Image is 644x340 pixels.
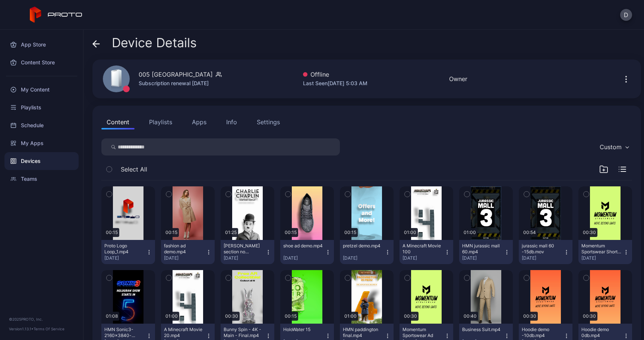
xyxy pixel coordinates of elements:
div: [DATE] [164,255,206,261]
div: shoe ad demo.mp4 [283,243,324,249]
button: HMN jurassic mall 60.mp4[DATE] [459,240,513,264]
div: Hoodie demo 0db.mp4 [581,327,622,339]
div: Subscription renewal [DATE] [139,79,222,88]
div: [DATE] [462,255,504,261]
div: [DATE] [581,255,623,261]
div: HMN Sonic3-2160x3840-v8.mp4 [104,327,145,339]
div: Custom [600,143,622,151]
a: Playlists [4,99,79,116]
div: Offline [303,70,367,79]
button: Custom [596,138,632,155]
button: Proto Logo Loop_1.mp4[DATE] [101,240,155,264]
button: D [620,9,632,21]
div: Last Seen [DATE] 5:03 AM [303,79,367,88]
a: Content Store [4,54,79,71]
div: Momentum Sportswear Shorts -10db.mp4 [581,243,622,255]
div: Proto Logo Loop_1.mp4 [104,243,145,255]
div: Business Suit.mp4 [462,327,503,333]
button: Playlists [144,115,177,129]
button: Content [101,115,135,129]
div: HoloWater 15 [283,327,324,333]
div: A Minecraft Movie 100 [402,243,443,255]
button: Settings [252,115,285,129]
div: [DATE] [104,255,146,261]
a: Devices [4,152,79,170]
div: Bunny Spin - 4K - Main - Final.mp4 [224,327,265,339]
div: A Minecraft Movie 20.mp4 [164,327,205,339]
div: pretzel demo.mp4 [343,243,384,249]
div: [DATE] [343,255,385,261]
button: A Minecraft Movie 100[DATE] [400,240,453,264]
span: Device Details [112,36,197,50]
button: Apps [187,115,212,129]
span: Select All [121,165,147,174]
div: Momentum Sportswear Ad [402,327,443,339]
a: My Apps [4,134,79,152]
a: Schedule [4,116,79,134]
a: App Store [4,36,79,54]
button: shoe ad demo.mp4[DATE] [280,240,334,264]
a: Terms Of Service [34,327,64,331]
div: © 2025 PROTO, Inc. [9,316,74,322]
div: Chaplin section no audio.mp4 [224,243,265,255]
button: fashion ad demo.mp4[DATE] [161,240,215,264]
div: Hoodie demo -10db.mp4 [522,327,563,339]
button: Info [221,115,242,129]
div: Settings [257,118,280,126]
div: [DATE] [283,255,325,261]
div: [DATE] [224,255,265,261]
div: fashion ad demo.mp4 [164,243,205,255]
div: Owner [449,74,467,83]
button: pretzel demo.mp4[DATE] [340,240,394,264]
div: HMN jurassic mall 60.mp4 [462,243,503,255]
a: Teams [4,170,79,188]
div: [DATE] [402,255,444,261]
button: jurassic mall 60 -15db.mov[DATE] [519,240,572,264]
div: [DATE] [522,255,563,261]
button: Momentum Sportswear Shorts -10db.mp4[DATE] [578,240,632,264]
button: [PERSON_NAME] section no audio.mp4[DATE] [221,240,274,264]
span: Version 1.13.1 • [9,327,34,331]
div: Info [226,118,237,126]
div: 005 [GEOGRAPHIC_DATA] [139,70,213,79]
div: HMN paddington final.mp4 [343,327,384,339]
a: My Content [4,81,79,99]
div: jurassic mall 60 -15db.mov [522,243,563,255]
